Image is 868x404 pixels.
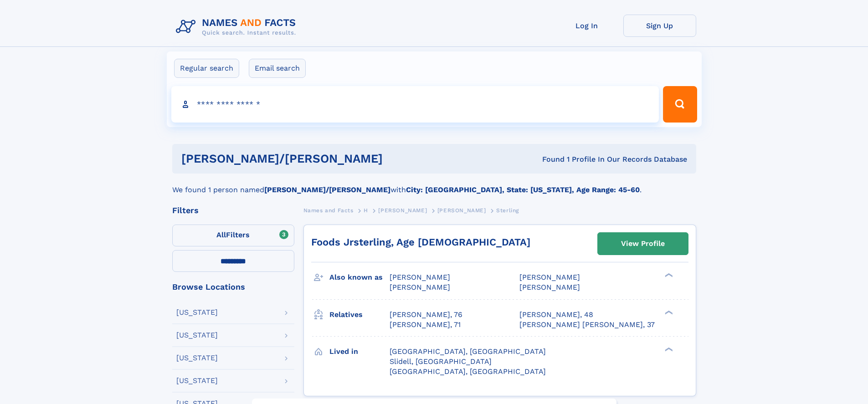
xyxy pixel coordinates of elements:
[519,310,593,320] a: [PERSON_NAME], 48
[329,344,390,359] h3: Lived in
[390,357,492,366] span: Slidell, [GEOGRAPHIC_DATA]
[550,15,623,37] a: Log In
[621,233,665,254] div: View Profile
[519,273,580,281] span: [PERSON_NAME]
[663,346,673,352] div: ❯
[172,15,303,39] img: Logo Names and Facts
[329,307,390,322] h3: Relatives
[663,86,697,123] button: Search Button
[172,174,696,195] div: We found 1 person named with .
[176,354,218,362] div: [US_STATE]
[390,367,546,376] span: [GEOGRAPHIC_DATA], [GEOGRAPHIC_DATA]
[598,233,688,255] a: View Profile
[249,59,306,78] label: Email search
[519,320,655,330] a: [PERSON_NAME] [PERSON_NAME], 37
[390,347,546,356] span: [GEOGRAPHIC_DATA], [GEOGRAPHIC_DATA]
[176,309,218,316] div: [US_STATE]
[390,283,450,291] span: [PERSON_NAME]
[176,332,218,339] div: [US_STATE]
[176,377,218,384] div: [US_STATE]
[264,185,390,194] b: [PERSON_NAME]/[PERSON_NAME]
[364,207,368,214] span: H
[390,273,450,281] span: [PERSON_NAME]
[519,283,580,291] span: [PERSON_NAME]
[663,309,673,315] div: ❯
[364,205,368,216] a: H
[172,206,294,215] div: Filters
[496,207,519,214] span: Sterling
[329,270,390,285] h3: Also known as
[437,205,486,216] a: [PERSON_NAME]
[390,320,461,330] a: [PERSON_NAME], 71
[437,207,486,214] span: [PERSON_NAME]
[181,153,462,164] h1: [PERSON_NAME]/[PERSON_NAME]
[378,207,427,214] span: [PERSON_NAME]
[172,225,294,246] label: Filters
[311,236,530,248] a: Foods Jrsterling, Age [DEMOGRAPHIC_DATA]
[171,86,659,123] input: search input
[172,283,294,291] div: Browse Locations
[174,59,239,78] label: Regular search
[303,205,354,216] a: Names and Facts
[623,15,696,37] a: Sign Up
[216,230,226,239] span: All
[462,154,687,164] div: Found 1 Profile In Our Records Database
[378,205,427,216] a: [PERSON_NAME]
[390,310,462,320] a: [PERSON_NAME], 76
[406,185,640,194] b: City: [GEOGRAPHIC_DATA], State: [US_STATE], Age Range: 45-60
[663,272,673,278] div: ❯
